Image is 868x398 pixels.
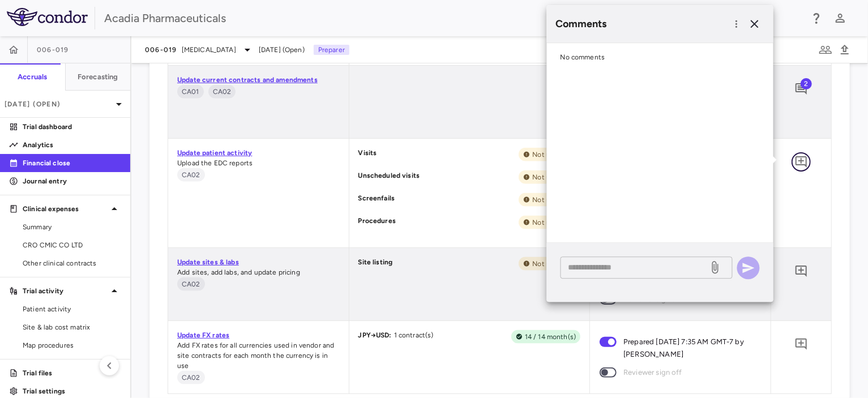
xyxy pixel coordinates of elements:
[177,168,205,182] span: Monthly, the Accounting Manager, or designee, updates the Clinical Trial Workbooks based on infor...
[528,195,580,205] span: Not uploaded
[177,258,239,266] a: Update sites & labs
[520,332,580,342] span: 14 / 14 month(s)
[794,155,808,169] svg: Add comment
[177,85,204,99] span: As new or amended R&D (clinical trial and other R&D) contracts are executed, the Accounting Manag...
[556,16,728,32] h6: Comments
[792,335,811,354] button: Add comment
[23,222,121,232] span: Summary
[23,176,121,186] p: Journal entry
[801,78,812,89] span: 2
[177,170,205,180] span: CA02
[358,170,420,184] p: Unscheduled visits
[177,279,205,289] span: CA02
[177,373,205,383] span: CA02
[145,45,177,54] span: 006-019
[177,76,318,84] a: Update current contracts and amendments
[358,257,393,271] p: Site listing
[23,386,121,396] p: Trial settings
[561,53,605,61] span: No comments
[392,331,434,339] span: 1 contract(s)
[623,336,752,361] span: Prepared [DATE] 7:35 AM GMT-7 by [PERSON_NAME]
[208,85,236,99] span: Monthly, the Accounting Manager, or designee, updates the Clinical Trial Workbooks based on infor...
[177,149,252,157] a: Update patient activity
[23,122,121,132] p: Trial dashboard
[23,258,121,268] span: Other clinical contracts
[358,331,392,339] span: JPY → USD :
[794,337,808,351] svg: Add comment
[78,72,118,82] h6: Forecasting
[37,45,69,54] span: 006-019
[5,99,112,109] p: [DATE] (Open)
[528,149,580,160] span: Not uploaded
[23,286,108,296] p: Trial activity
[358,148,377,161] p: Visits
[177,159,253,167] span: Upload the EDC reports
[177,331,229,339] a: Update FX rates
[177,371,205,384] span: Monthly, the Accounting Manager, or designee, updates the Clinical Trial Workbooks based on infor...
[18,72,47,82] h6: Accruals
[177,277,205,291] span: Monthly, the Accounting Manager, or designee, updates the Clinical Trial Workbooks based on infor...
[23,240,121,250] span: CRO CMIC CO LTD
[23,368,121,378] p: Trial files
[23,204,108,214] p: Clinical expenses
[259,45,305,55] span: [DATE] (Open)
[23,340,121,350] span: Map procedures
[177,341,335,370] span: Add FX rates for all currencies used in vendor and site contracts for each month the currency is ...
[358,193,395,207] p: Screenfails
[182,45,236,55] span: [MEDICAL_DATA]
[177,268,300,276] span: Add sites, add labs, and update pricing
[314,45,349,55] p: Preparer
[177,87,204,97] span: CA01
[23,322,121,332] span: Site & lab cost matrix
[794,82,808,96] svg: Add comment
[792,79,811,99] button: Add comment
[23,304,121,314] span: Patient activity
[528,172,580,182] span: Not uploaded
[623,366,682,379] span: Reviewer sign off
[23,158,121,168] p: Financial close
[792,152,811,172] button: Add comment
[528,217,580,228] span: Not uploaded
[528,259,580,269] span: Not uploaded
[104,10,802,27] div: Acadia Pharmaceuticals
[7,8,88,26] img: logo-full-BYUhSk78.svg
[208,87,236,97] span: CA02
[792,262,811,281] button: Add comment
[794,264,808,278] svg: Add comment
[23,140,121,150] p: Analytics
[358,216,396,229] p: Procedures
